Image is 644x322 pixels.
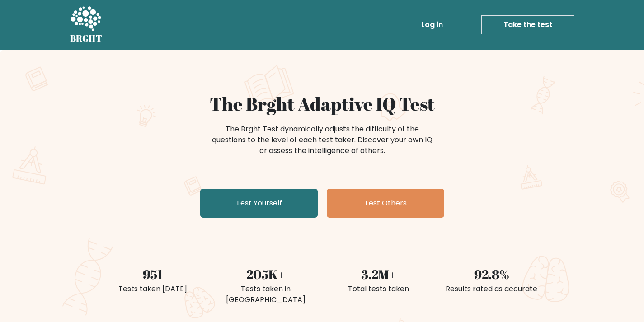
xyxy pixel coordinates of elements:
div: Total tests taken [328,284,430,294]
a: BRGHT [70,4,103,46]
a: Test Yourself [200,189,318,218]
a: Take the test [481,15,574,34]
h5: BRGHT [70,33,103,44]
h1: The Brght Adaptive IQ Test [102,93,543,115]
a: Log in [418,16,447,34]
div: Results rated as accurate [441,284,543,294]
div: Tests taken in [GEOGRAPHIC_DATA] [215,284,317,305]
div: 3.2M+ [328,265,430,284]
div: The Brght Test dynamically adjusts the difficulty of the questions to the level of each test take... [209,124,435,156]
div: 951 [102,265,204,284]
div: 92.8% [441,265,543,284]
div: Tests taken [DATE] [102,284,204,294]
div: 205K+ [215,265,317,284]
a: Test Others [327,189,444,218]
